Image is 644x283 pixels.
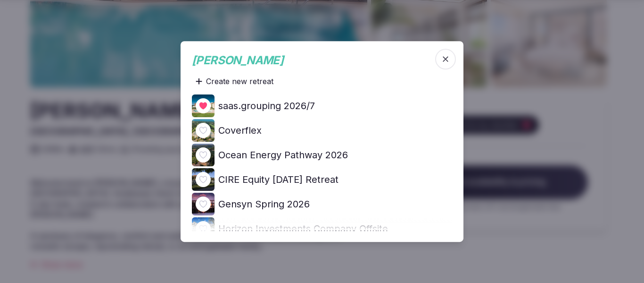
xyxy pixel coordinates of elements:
[192,193,215,215] img: Top retreat image for the retreat: Gensyn Spring 2026
[192,53,283,67] span: [PERSON_NAME]
[218,148,348,162] h4: Ocean Energy Pathway 2026
[192,94,215,117] img: Top retreat image for the retreat: saas.grouping 2026/7
[218,173,339,186] h4: CIRE Equity [DATE] Retreat
[192,168,215,191] img: Top retreat image for the retreat: CIRE Equity February 2026 Retreat
[192,72,277,91] div: Create new retreat
[218,197,310,211] h4: Gensyn Spring 2026
[218,99,315,112] h4: saas.grouping 2026/7
[192,119,215,142] img: Top retreat image for the retreat: Coverflex
[192,144,215,166] img: Top retreat image for the retreat: Ocean Energy Pathway 2026
[218,124,262,137] h4: Coverflex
